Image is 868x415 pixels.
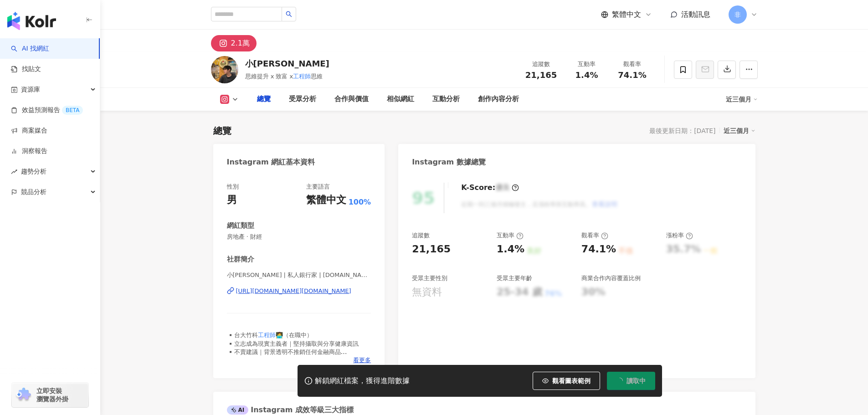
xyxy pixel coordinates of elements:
a: 找貼文 [11,65,41,74]
div: 21,165 [412,242,451,256]
div: 小[PERSON_NAME] [245,58,329,69]
div: 總覽 [257,94,271,105]
span: 觀看圖表範例 [552,377,591,384]
span: 21,165 [525,70,557,80]
span: 讀取中 [627,377,646,384]
div: 1.4% [497,242,524,256]
a: 商案媒合 [11,126,47,135]
span: 資源庫 [21,79,40,100]
span: 100% [349,197,371,207]
div: 網紅類型 [227,221,254,231]
div: 追蹤數 [524,60,559,69]
div: 近三個月 [724,125,755,137]
span: 小[PERSON_NAME] | 私人銀行家 | [DOMAIN_NAME] [227,271,371,279]
div: 2.1萬 [231,37,250,50]
span: 思維 [311,73,323,80]
div: 受眾主要年齡 [497,274,532,282]
button: 觀看圖表範例 [533,372,600,390]
a: searchAI 找網紅 [11,44,49,53]
div: 追蹤數 [412,231,430,240]
span: 活動訊息 [681,10,710,19]
span: 趨勢分析 [21,161,46,182]
div: 男 [227,193,237,207]
span: 立即安裝 瀏覽器外掛 [36,387,68,403]
span: 1.4% [575,71,598,80]
div: 繁體中文 [306,193,346,207]
span: loading [616,378,623,384]
img: KOL Avatar [211,56,238,83]
div: 最後更新日期：[DATE] [649,127,715,134]
div: 互動率 [497,231,524,240]
div: 近三個月 [726,92,758,107]
span: 競品分析 [21,182,46,202]
a: [URL][DOMAIN_NAME][DOMAIN_NAME] [227,287,371,295]
div: K-Score : [461,183,519,193]
div: 商業合作內容覆蓋比例 [581,274,641,282]
span: 房地產 · 財經 [227,233,371,241]
div: 受眾分析 [289,94,316,105]
div: 漲粉率 [666,231,693,240]
div: Instagram 數據總覽 [412,157,486,167]
a: chrome extension立即安裝 瀏覽器外掛 [12,383,88,407]
div: Instagram 成效等級三大指標 [227,405,354,415]
div: AI [227,405,249,415]
div: 74.1% [581,242,616,256]
span: 非 [734,10,741,20]
div: 社群簡介 [227,255,254,264]
div: 解鎖網紅檔案，獲得進階數據 [315,376,410,386]
div: 創作內容分析 [478,94,519,105]
div: 相似網紅 [387,94,414,105]
a: 洞察報告 [11,147,47,156]
span: 繁體中文 [612,10,641,20]
div: 受眾主要性別 [412,274,447,282]
div: 觀看率 [615,60,650,69]
span: 思維提升 x 致富 x [245,73,293,80]
div: 性別 [227,183,239,191]
div: 觀看率 [581,231,608,240]
button: 讀取中 [607,372,655,390]
div: 主要語言 [306,183,330,191]
span: search [286,11,292,17]
span: rise [11,169,17,175]
img: chrome extension [15,388,32,402]
div: Instagram 網紅基本資料 [227,157,315,167]
div: 合作與價值 [334,94,369,105]
span: 🧑‍💻（在職中） ▪️立志成為現實主義者｜堅持攝取與分享健康資訊 ▪️不賣建議｜背景透明不推銷任何金融商品 ▪️專注量化分析與客製化資產配置 - 💰創業致富｜#破釜成周 🧠思維提升｜#周所寓言 ... [227,332,359,405]
span: 74.1% [618,71,646,80]
div: 互動分析 [432,94,460,105]
div: [URL][DOMAIN_NAME][DOMAIN_NAME] [236,287,351,295]
span: ▪️台大竹科 [227,332,258,338]
div: 無資料 [412,285,442,299]
mark: 工程師 [293,73,311,80]
img: logo [7,12,56,30]
div: 互動率 [570,60,604,69]
div: 總覽 [213,124,231,137]
span: 看更多 [353,356,371,364]
mark: 工程師 [258,332,276,338]
a: 效益預測報告BETA [11,106,83,115]
button: 2.1萬 [211,35,257,51]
